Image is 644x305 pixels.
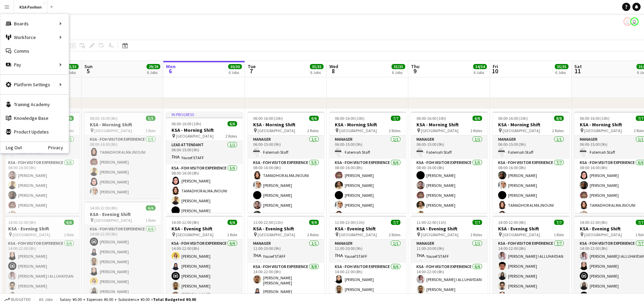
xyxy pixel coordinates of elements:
[166,112,243,117] div: In progress
[146,116,155,121] span: 5/5
[253,220,283,225] span: 11:00-22:00 (11h)
[329,63,338,69] span: Wed
[554,116,564,121] span: 8/8
[492,67,498,75] span: 10
[584,128,622,133] span: [GEOGRAPHIC_DATA]
[503,232,540,237] span: [GEOGRAPHIC_DATA]
[165,67,176,75] span: 6
[38,297,54,302] span: All jobs
[392,64,405,69] span: 35/35
[84,136,161,199] app-card-role: KSA - FOH Visitor Experience5/508:00-16:00 (8h)TAMADHOR ALMAJNOUNI[PERSON_NAME][PERSON_NAME][PERS...
[391,116,400,121] span: 7/7
[0,111,69,125] a: Knowledge Base
[309,116,319,121] span: 6/6
[0,58,69,72] div: Pay
[14,0,47,14] button: KSA Pavilion
[166,226,243,232] h3: KSA - Evening Shift
[329,122,406,128] h3: KSA - Morning Shift
[329,112,406,213] app-job-card: 06:00-16:00 (10h)7/7KSA - Morning Shift [GEOGRAPHIC_DATA]2 RolesManager1/106:00-15:00 (9h)Fatemah...
[411,136,488,159] app-card-role: Manager1/106:00-15:00 (9h)Fatemah Staff
[498,116,528,121] span: 06:00-16:00 (10h)
[146,205,155,211] span: 6/6
[411,112,488,213] app-job-card: 06:00-16:00 (10h)6/6KSA - Morning Shift [GEOGRAPHIC_DATA]2 RolesManager1/106:00-15:00 (9h)Fatemah...
[472,116,482,121] span: 6/6
[228,64,242,69] span: 30/30
[83,67,93,75] span: 5
[335,220,365,225] span: 11:00-22:00 (11h)
[493,122,569,128] h3: KSA - Morning Shift
[335,116,365,121] span: 06:00-16:00 (10h)
[389,232,400,237] span: 2 Roles
[0,125,69,139] a: Product Updates
[554,220,564,225] span: 7/7
[309,220,319,225] span: 9/9
[176,134,214,139] span: [GEOGRAPHIC_DATA]
[258,128,295,133] span: [GEOGRAPHIC_DATA]
[248,136,324,159] app-card-role: Manager1/106:00-15:00 (9h)Fatemah Staff
[0,30,69,44] div: Workforce
[328,67,338,75] span: 8
[166,112,243,213] app-job-card: In progress06:00-16:00 (10h)6/6KSA - Morning Shift [GEOGRAPHIC_DATA]2 RolesLEAD ATTENDANT1/106:00...
[310,70,323,75] div: 6 Jobs
[630,17,639,26] app-user-avatar: Yousef Alabdulmuhsin
[493,159,569,242] app-card-role: KSA - FOH Visitor Experience7/708:00-16:00 (8h)[PERSON_NAME][PERSON_NAME][PERSON_NAME]TAMADHOR AL...
[555,70,568,75] div: 6 Jobs
[580,220,607,225] span: 14:00-22:00 (8h)
[421,232,458,237] span: [GEOGRAPHIC_DATA]
[339,232,377,237] span: [GEOGRAPHIC_DATA]
[147,64,160,69] span: 29/29
[574,63,582,69] span: Sat
[411,226,488,232] h3: KSA - Evening Shift
[3,159,79,222] app-card-role: KSA - FOH Visitor Experience5/508:00-16:00 (8h)[PERSON_NAME][PERSON_NAME][PERSON_NAME][PERSON_NAM...
[339,128,377,133] span: [GEOGRAPHIC_DATA]
[248,240,324,263] app-card-role: Manager1/111:00-20:00 (9h)Yousef STAFF
[416,220,446,225] span: 11:00-22:00 (11h)
[84,225,161,298] app-card-role: KSA - FOH Visitor Experience6/614:00-22:00 (8h)[PERSON_NAME][PERSON_NAME][PERSON_NAME][PERSON_NAM...
[64,220,74,225] span: 6/6
[84,211,161,217] h3: KSA - Evening Shift
[473,64,487,69] span: 34/34
[84,112,161,199] app-job-card: 08:00-16:00 (8h)5/5KSA - Morning Shift [GEOGRAPHIC_DATA]1 RoleKSA - FOH Visitor Experience5/508:0...
[0,98,69,111] a: Training Academy
[493,63,498,69] span: Fri
[146,218,155,223] span: 1 Role
[584,232,622,237] span: [GEOGRAPHIC_DATA]
[474,70,487,75] div: 6 Jobs
[225,134,237,139] span: 2 Roles
[624,17,632,26] app-user-avatar: Isra Alsharyofi
[493,226,569,232] h3: KSA - Evening Shift
[411,240,488,263] app-card-role: Manager1/111:00-20:00 (9h)Yousef STAFF
[329,240,406,263] app-card-role: Manager1/111:00-20:00 (9h)Yousef STAFF
[153,297,196,302] span: Total Budgeted ¥0.00
[247,67,256,75] span: 7
[307,232,319,237] span: 2 Roles
[172,121,201,126] span: 06:00-16:00 (10h)
[84,63,93,69] span: Sun
[3,296,32,303] button: Budgeted
[84,201,161,298] app-job-card: 14:00-22:00 (8h)6/6KSA - Evening Shift [GEOGRAPHIC_DATA]1 RoleKSA - FOH Visitor Experience6/614:0...
[248,159,324,222] app-card-role: KSA - FOH Visitor Experience5/508:00-16:00 (8h)TAMADHOR ALMAJNOUNI[PERSON_NAME][PERSON_NAME][PERS...
[389,128,400,133] span: 2 Roles
[248,226,324,232] h3: KSA - Evening Shift
[248,112,324,213] app-job-card: 06:00-16:00 (10h)6/6KSA - Morning Shift [GEOGRAPHIC_DATA]2 RolesManager1/106:00-15:00 (9h)Fatemah...
[552,128,564,133] span: 2 Roles
[84,122,161,128] h3: KSA - Morning Shift
[48,145,69,150] a: Privacy
[166,141,243,164] app-card-role: LEAD ATTENDANT1/106:00-15:00 (9h)Yousef STAFF
[493,112,569,213] app-job-card: 06:00-16:00 (10h)8/8KSA - Morning Shift [GEOGRAPHIC_DATA]2 RolesManager1/106:00-15:00 (9h)Fatemah...
[248,122,324,128] h3: KSA - Morning Shift
[470,128,482,133] span: 2 Roles
[416,116,446,121] span: 06:00-16:00 (10h)
[248,63,256,69] span: Tue
[472,220,482,225] span: 7/7
[3,112,79,213] app-job-card: 06:00-16:00 (10h)6/6KSA - Morning Shift [GEOGRAPHIC_DATA]2 RolesManager1/106:00-15:00 (9h)Fatemah...
[580,116,609,121] span: 06:00-16:00 (10h)
[573,67,582,75] span: 11
[176,232,214,237] span: [GEOGRAPHIC_DATA]
[3,226,79,232] h3: KSA - Evening Shift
